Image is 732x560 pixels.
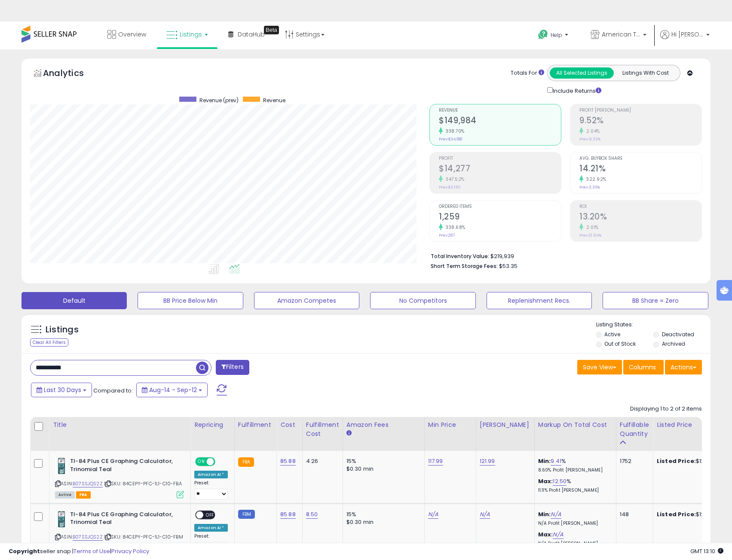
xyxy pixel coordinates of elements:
span: American Telecom Headquarters [602,30,640,39]
a: 121.99 [480,457,495,466]
img: 41-OOsHrsKL._SL40_.jpg [55,511,68,528]
div: % [538,457,609,473]
small: FBM [238,510,255,519]
small: 347.52% [443,176,465,183]
b: Listed Price: [657,457,696,465]
div: % [538,478,609,493]
h5: Listings [46,324,79,336]
button: Replenishment Recs. [487,292,592,309]
a: N/A [553,530,563,539]
li: $219,939 [431,250,695,261]
th: The percentage added to the cost of goods (COGS) that forms the calculator for Min & Max prices. [534,417,616,451]
b: Short Term Storage Fees: [431,262,498,270]
button: Save View [577,360,622,374]
h2: 13.20% [579,212,701,223]
div: Preset: [194,480,228,499]
b: TI-84 Plus CE Graphing Calculator, Trinomial Teal [70,457,175,475]
button: Filters [216,360,249,375]
span: Columns [629,363,656,371]
div: $121.98 [657,457,728,465]
button: Default [21,292,127,309]
button: BB Price Below Min [138,292,243,309]
small: FBA [238,457,254,467]
b: Total Inventory Value: [431,253,489,260]
span: Ordered Items [439,204,561,209]
span: Help [551,31,562,39]
div: Amazon AI * [194,471,228,478]
p: 11.11% Profit [PERSON_NAME] [538,487,609,493]
small: Prev: $34,188 [439,137,462,142]
span: Compared to: [93,387,133,395]
div: Repricing [194,420,231,429]
a: N/A [480,510,490,519]
button: Actions [665,360,702,374]
span: DataHub [238,30,265,39]
div: $124.99 [657,511,728,518]
div: Cost [280,420,299,429]
label: Deactivated [662,331,694,338]
div: Min Price [428,420,472,429]
div: Preset: [194,533,228,553]
b: Min: [538,457,551,465]
div: Fulfillment [238,420,273,429]
span: ROI [579,204,701,209]
p: 8.60% Profit [PERSON_NAME] [538,467,609,473]
div: Amazon AI * [194,524,228,532]
a: DataHub [222,21,271,47]
small: 2.01% [583,224,599,231]
b: Listed Price: [657,510,696,518]
div: 1752 [620,457,646,465]
span: $53.35 [499,262,518,270]
span: Last 30 Days [44,386,81,394]
div: 148 [620,511,646,518]
b: Max: [538,477,553,485]
a: 8.50 [306,510,318,519]
div: Displaying 1 to 2 of 2 items [630,405,702,413]
a: Help [531,23,577,49]
span: | SKU: 84CEPY-PFC-1L1-C10-FBM [104,533,183,540]
div: Markup on Total Cost [538,420,613,429]
span: Listings [180,30,202,39]
div: $0.30 min [346,465,418,473]
a: 85.88 [280,457,296,466]
span: Profit [439,156,561,161]
a: Listings [160,21,214,47]
div: ASIN: [55,457,184,497]
h2: $149,984 [439,116,561,127]
a: Terms of Use [74,547,110,555]
label: Out of Stock [604,340,636,347]
h2: 1,259 [439,212,561,223]
a: 12.50 [553,477,567,486]
p: Listing States: [596,321,711,329]
a: N/A [428,510,438,519]
a: Overview [101,21,153,47]
small: 338.70% [443,128,465,134]
small: Prev: 287 [439,233,455,238]
div: Amazon Fees [346,420,421,429]
div: Totals For [511,69,544,77]
small: 338.68% [443,224,466,231]
div: $0.30 min [346,518,418,526]
label: Active [604,331,620,338]
h2: $14,277 [439,164,561,175]
div: Fulfillment Cost [306,420,339,438]
small: 2.04% [583,128,600,134]
span: OFF [203,511,217,518]
small: Amazon Fees. [346,429,352,437]
h2: 9.52% [579,116,701,127]
h5: Analytics [43,67,101,81]
a: Settings [279,21,331,47]
small: 322.92% [583,176,606,183]
i: Get Help [538,29,548,40]
span: Revenue [263,97,285,104]
span: Revenue [439,108,561,113]
small: Prev: 9.33% [579,137,600,142]
span: 2025-10-13 13:10 GMT [690,547,723,555]
button: Aug-14 - Sep-12 [136,383,208,397]
a: 117.99 [428,457,443,466]
a: B07SSJQS2Z [73,480,103,487]
button: Listings With Cost [613,67,677,79]
p: N/A Profit [PERSON_NAME] [538,541,609,547]
div: [PERSON_NAME] [480,420,531,429]
b: TI-84 Plus CE Graphing Calculator, Trinomial Teal [70,511,175,529]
